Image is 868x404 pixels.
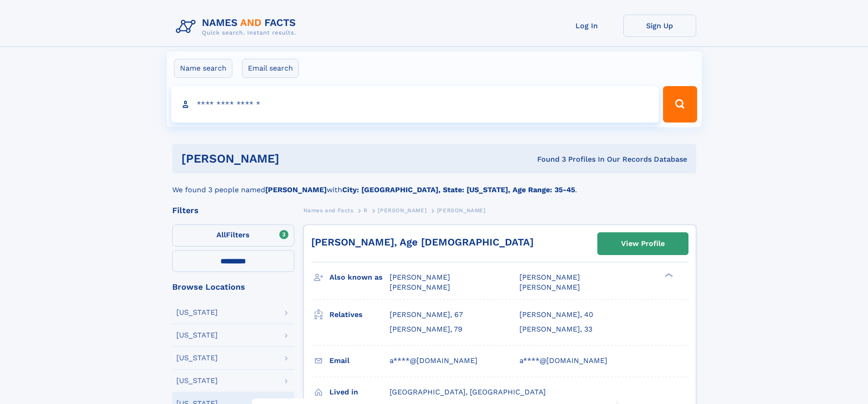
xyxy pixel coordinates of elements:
label: Filters [172,225,294,246]
a: View Profile [598,233,688,255]
div: Found 3 Profiles In Our Records Database [408,154,687,164]
b: City: [GEOGRAPHIC_DATA], State: [US_STATE], Age Range: 35-45 [342,185,575,194]
h3: Relatives [329,307,390,322]
span: [PERSON_NAME] [437,207,486,214]
a: R [364,205,368,216]
label: Email search [242,59,299,78]
b: [PERSON_NAME] [265,185,327,194]
div: ❯ [663,272,673,278]
div: [US_STATE] [176,309,218,316]
a: [PERSON_NAME], 40 [519,310,593,320]
div: Filters [172,206,294,215]
span: [PERSON_NAME] [390,283,450,291]
img: Logo Names and Facts [172,15,303,39]
a: Log In [550,15,623,37]
input: search input [171,86,659,123]
a: Sign Up [623,15,696,37]
a: [PERSON_NAME], 79 [390,324,462,334]
a: [PERSON_NAME] [378,205,426,216]
div: [US_STATE] [176,332,218,339]
a: [PERSON_NAME], 33 [519,324,592,334]
span: [PERSON_NAME] [519,283,580,291]
a: [PERSON_NAME], Age [DEMOGRAPHIC_DATA] [311,236,534,248]
span: R [364,207,368,214]
span: All [216,230,226,239]
div: Browse Locations [172,283,294,291]
a: Names and Facts [303,205,354,216]
span: [PERSON_NAME] [390,273,450,281]
span: [GEOGRAPHIC_DATA], [GEOGRAPHIC_DATA] [390,388,546,396]
div: [US_STATE] [176,377,218,384]
span: [PERSON_NAME] [378,207,426,214]
div: We found 3 people named with . [172,174,696,195]
h3: Also known as [329,270,390,285]
button: Search Button [663,86,697,123]
h3: Lived in [329,384,390,400]
div: [US_STATE] [176,354,218,362]
a: [PERSON_NAME], 67 [390,310,463,320]
span: [PERSON_NAME] [519,273,580,281]
label: Name search [174,59,232,78]
h1: [PERSON_NAME] [181,153,408,164]
h3: Email [329,353,390,368]
div: View Profile [621,233,665,254]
